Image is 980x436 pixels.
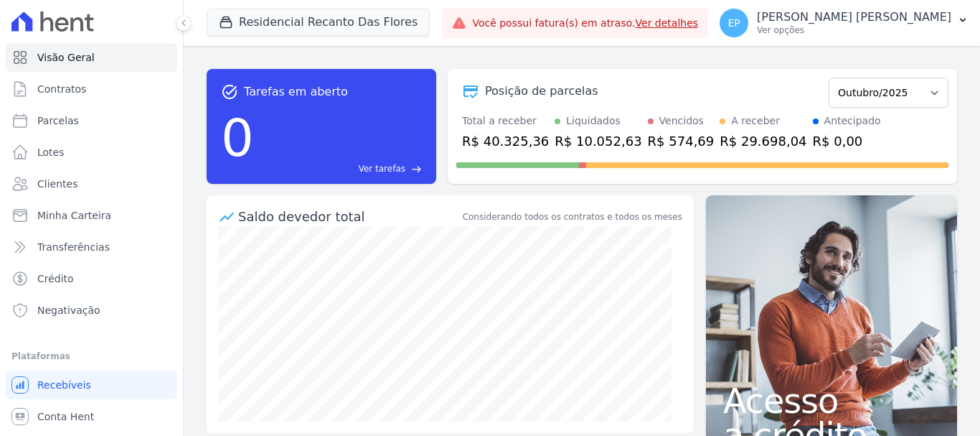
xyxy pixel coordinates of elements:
[37,82,86,96] span: Contratos
[824,113,881,129] div: Antecipado
[6,43,177,72] a: Visão Geral
[648,131,715,151] div: R$ 574,69
[462,113,549,129] div: Total a receber
[411,164,422,175] span: east
[37,240,110,254] span: Transferências
[37,50,95,65] span: Visão Geral
[720,131,806,151] div: R$ 29.698,04
[6,170,177,198] a: Clientes
[485,83,598,100] div: Posição de parcelas
[6,402,177,431] a: Conta Hent
[731,113,780,129] div: A receber
[260,162,422,175] a: Ver tarefas east
[723,384,940,418] span: Acesso
[566,113,621,129] div: Liquidados
[6,371,177,399] a: Recebíveis
[6,138,177,167] a: Lotes
[813,131,881,151] div: R$ 0,00
[37,145,65,159] span: Lotes
[708,3,980,43] button: EP [PERSON_NAME] [PERSON_NAME] Ver opções
[472,16,698,31] span: Você possui fatura(s) em atraso.
[37,113,79,128] span: Parcelas
[244,83,348,101] span: Tarefas em aberto
[462,131,549,151] div: R$ 40.325,36
[6,296,177,325] a: Negativação
[727,18,740,28] span: EP
[757,10,951,24] p: [PERSON_NAME] [PERSON_NAME]
[221,101,254,175] div: 0
[221,83,238,101] span: task_alt
[757,24,951,36] p: Ver opções
[636,17,699,29] a: Ver detalhes
[37,208,111,223] span: Minha Carteira
[37,409,94,424] span: Conta Hent
[6,75,177,103] a: Contratos
[37,378,91,392] span: Recebíveis
[11,348,171,365] div: Plataformas
[6,106,177,135] a: Parcelas
[6,233,177,261] a: Transferências
[37,303,100,317] span: Negativação
[6,201,177,230] a: Minha Carteira
[659,113,704,129] div: Vencidos
[37,272,74,286] span: Crédito
[6,264,177,293] a: Crédito
[359,162,405,175] span: Ver tarefas
[207,9,430,36] button: Residencial Recanto Das Flores
[555,131,641,151] div: R$ 10.052,63
[463,210,682,223] div: Considerando todos os contratos e todos os meses
[37,177,77,191] span: Clientes
[238,207,460,226] div: Saldo devedor total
